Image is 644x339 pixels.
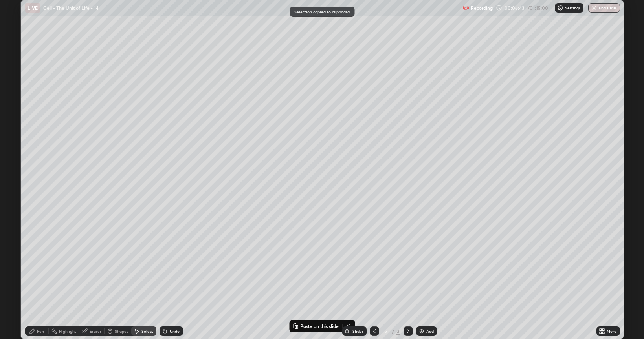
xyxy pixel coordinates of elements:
p: LIVE [28,5,38,11]
div: Shapes [115,329,128,333]
img: add-slide-button [418,328,425,334]
p: Settings [565,6,580,10]
div: 3 [396,328,400,335]
div: Pen [37,329,44,333]
p: Cell - The Unit of Life - 14 [43,5,99,11]
img: end-class-cross [591,5,597,11]
div: Select [141,329,153,333]
img: class-settings-icons [557,5,563,11]
button: Paste on this slide [291,321,340,331]
p: Paste on this slide [300,323,339,329]
p: Recording [471,5,493,11]
div: Eraser [90,329,101,333]
img: recording.375f2c34.svg [463,5,469,11]
div: 3 [382,329,390,334]
div: Undo [170,329,180,333]
div: Add [426,329,434,333]
div: More [607,329,616,333]
div: Highlight [59,329,76,333]
div: / [392,329,394,334]
div: Slides [352,329,363,333]
button: End Class [588,3,620,13]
